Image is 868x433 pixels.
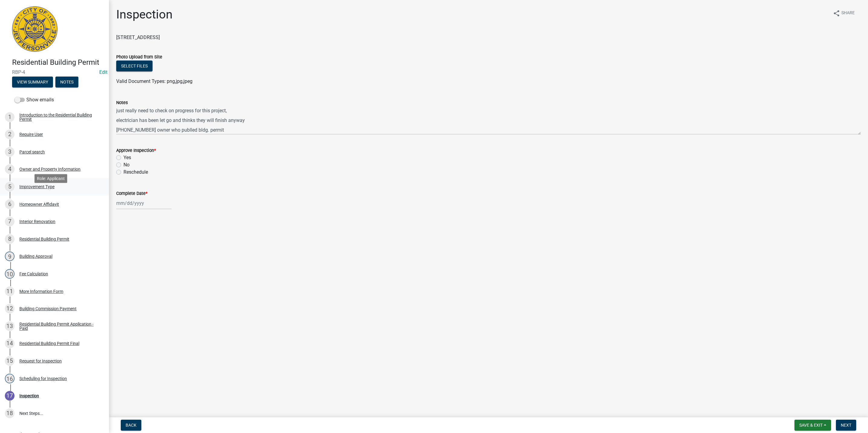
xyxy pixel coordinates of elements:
div: Request for Inspection [19,359,62,363]
div: Residential Building Permit Final [19,341,79,346]
wm-modal-confirm: Notes [55,80,78,85]
span: Next [841,423,851,428]
div: Building Approval [19,254,52,258]
span: Back [126,423,136,428]
label: Photo Upload from Site [116,55,162,59]
wm-modal-confirm: Edit Application Number [99,69,107,75]
div: Owner and Property Information [19,167,81,171]
span: Share [841,10,855,17]
p: [STREET_ADDRESS] [116,34,861,41]
div: 11 [5,287,15,296]
div: Require User [19,132,43,136]
img: City of Jeffersonville, Indiana [12,6,58,52]
wm-modal-confirm: Summary [12,80,53,85]
span: RBP-4 [12,69,97,75]
div: More Information Form [19,289,63,294]
button: View Summary [12,77,53,87]
span: Valid Document Types: png,jpg,jpeg [116,78,192,84]
div: 10 [5,269,15,279]
div: 2 [5,130,15,139]
div: 5 [5,182,15,192]
div: 18 [5,408,15,418]
a: Edit [99,69,107,75]
div: Scheduling for Inspection [19,376,67,381]
button: Next [836,420,856,431]
label: Yes [123,154,131,161]
div: 1 [5,112,15,122]
div: Inspection [19,394,39,398]
div: Building Commission Payment [19,307,77,311]
div: 13 [5,321,15,331]
label: Complete Date [116,192,147,196]
div: Improvement Type [19,185,54,189]
label: Show emails [15,96,54,103]
div: 8 [5,234,15,244]
label: Notes [116,101,128,105]
i: share [833,10,840,17]
div: 17 [5,391,15,401]
div: 12 [5,304,15,313]
label: Reschedule [123,169,148,176]
div: Role: Applicant [35,174,67,183]
div: 9 [5,251,15,261]
div: 7 [5,217,15,226]
input: mm/dd/yyyy [116,197,172,209]
div: 4 [5,164,15,174]
button: Notes [55,77,78,87]
button: Save & Exit [794,420,831,431]
button: shareShare [828,7,860,19]
div: Interior Renovation [19,219,55,224]
div: Residential Building Permit Application - Paid [19,322,99,330]
div: 14 [5,339,15,348]
h4: Residential Building Permit [12,58,104,67]
div: 3 [5,147,15,157]
div: 16 [5,374,15,383]
div: Residential Building Permit [19,237,69,241]
div: 6 [5,199,15,209]
label: Approve Inspection [116,149,156,153]
div: Parcel search [19,150,45,154]
button: Back [121,420,141,431]
div: Homeowner Affidavit [19,202,59,206]
div: Fee Calculation [19,272,48,276]
div: 15 [5,356,15,366]
button: Select files [116,61,153,71]
label: No [123,161,130,169]
h1: Inspection [116,7,173,22]
span: Save & Exit [799,423,823,428]
div: Introduction to the Residential Building Permit [19,113,99,121]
